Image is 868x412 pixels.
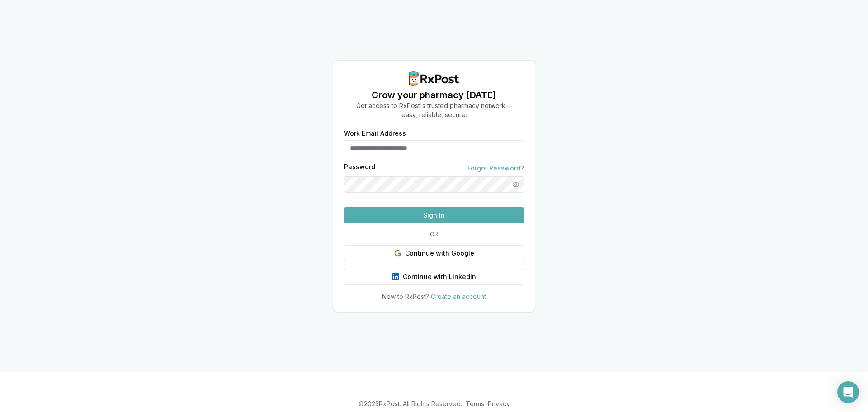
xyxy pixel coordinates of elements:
p: Get access to RxPost's trusted pharmacy network— easy, reliable, secure. [356,101,512,119]
img: Google [394,250,401,257]
a: Terms [466,400,484,407]
a: Create an account [431,293,486,300]
a: Privacy [488,400,510,407]
a: Forgot Password? [467,164,524,173]
div: Open Intercom Messenger [837,381,859,403]
span: OR [426,231,442,238]
img: RxPost Logo [405,71,463,86]
span: New to RxPost? [382,293,429,300]
button: Show password [508,176,524,193]
label: Password [344,164,375,173]
button: Sign In [344,207,524,223]
button: Continue with Google [344,245,524,261]
img: LinkedIn [392,273,399,280]
h1: Grow your pharmacy [DATE] [356,89,512,101]
button: Continue with LinkedIn [344,269,524,285]
label: Work Email Address [344,130,524,137]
